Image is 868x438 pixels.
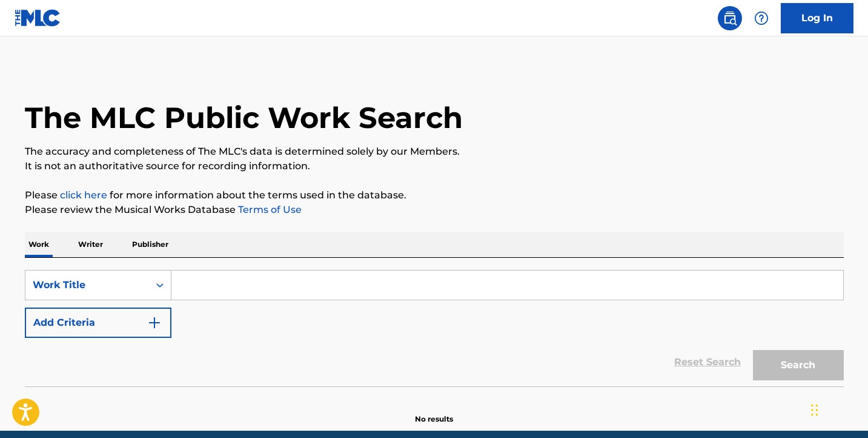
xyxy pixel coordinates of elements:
h1: The MLC Public Work Search [25,99,463,136]
p: Work [25,232,53,257]
p: No results [415,399,453,425]
div: Drag [811,392,818,428]
div: Help [749,6,774,30]
div: Work Title [33,278,142,292]
p: The accuracy and completeness of The MLC's data is determined solely by our Members. [25,144,844,159]
button: Add Criteria [25,308,171,338]
p: Publisher [128,232,172,257]
img: MLC Logo [15,9,61,27]
img: 9d2ae6d4665cec9f34b9.svg [147,315,162,330]
p: Writer [75,232,107,257]
img: search [723,11,737,25]
a: Terms of Use [236,204,302,215]
a: Public Search [718,6,742,30]
a: Log In [781,3,853,33]
p: Please for more information about the terms used in the database. [25,188,844,203]
img: help [754,11,769,25]
p: Please review the Musical Works Database [25,203,844,217]
form: Search Form [25,270,844,386]
a: click here [60,189,107,201]
p: It is not an authoritative source for recording information. [25,159,844,174]
iframe: Chat Widget [807,380,868,438]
